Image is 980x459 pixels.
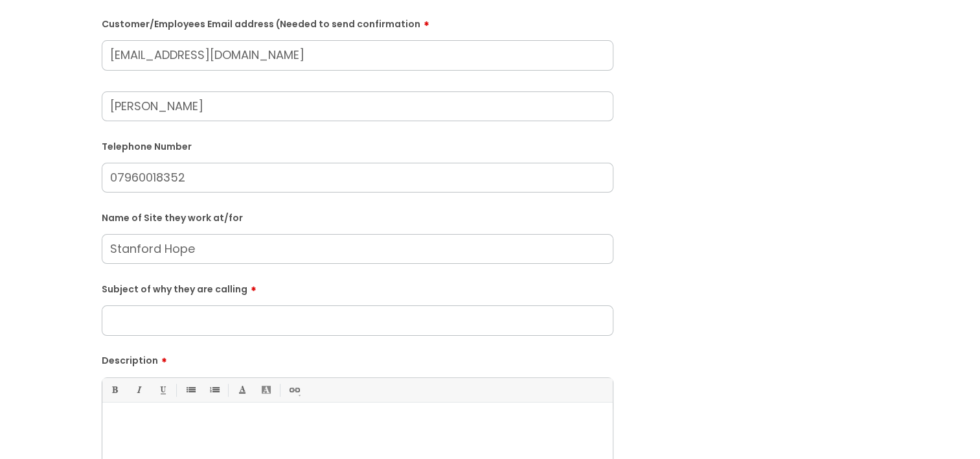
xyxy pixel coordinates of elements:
[102,210,613,224] label: Name of Site they work at/for
[102,40,613,70] input: Email
[102,14,613,30] label: Customer/Employees Email address (Needed to send confirmation
[206,382,222,398] a: 1. Ordered List (Ctrl-Shift-8)
[234,382,250,398] a: Font Color
[102,351,613,366] label: Description
[182,382,198,398] a: • Unordered List (Ctrl-Shift-7)
[258,382,274,398] a: Back Color
[102,279,613,295] label: Subject of why they are calling
[286,382,302,398] a: Link
[130,382,146,398] a: Italic (Ctrl-I)
[154,382,170,398] a: Underline(Ctrl-U)
[106,382,122,398] a: Bold (Ctrl-B)
[102,139,613,152] label: Telephone Number
[102,91,613,121] input: Your Name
